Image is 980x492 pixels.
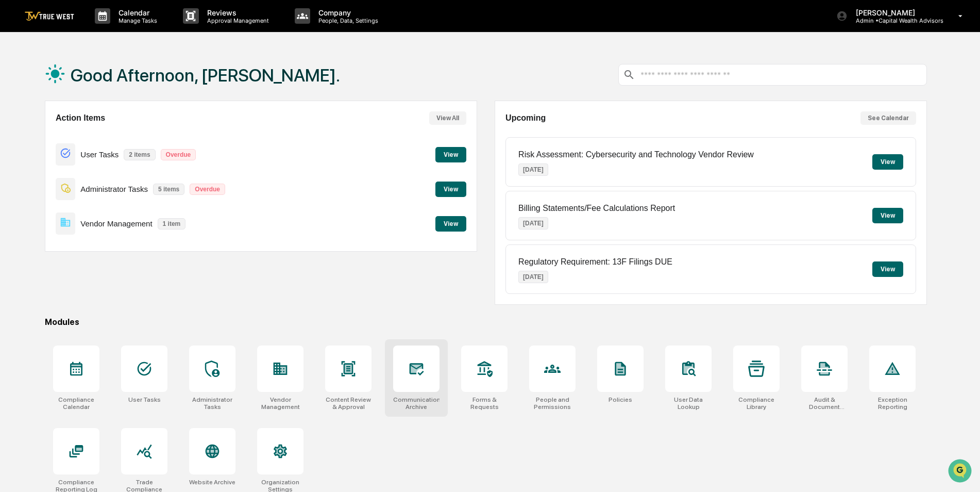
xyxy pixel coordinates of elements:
p: People, Data, Settings [310,17,383,24]
p: [PERSON_NAME] [848,8,943,17]
p: User Tasks [80,150,119,159]
a: View [435,149,466,159]
div: 🗄️ [75,131,83,139]
a: Powered byPylon [73,174,125,183]
img: 1746055101610-c473b297-6a78-478c-a979-82029cc54cd1 [10,79,29,97]
h1: Good Afternoon, [PERSON_NAME]. [71,65,340,86]
div: Website Archive [189,479,235,486]
h2: Action Items [56,113,105,123]
p: [DATE] [518,217,548,229]
p: Admin • Capital Wealth Advisors [848,17,943,24]
p: [DATE] [518,163,548,176]
button: View [435,182,466,197]
p: Risk Assessment: Cybersecurity and Technology Vendor Review [518,150,754,159]
img: logo [25,11,74,21]
div: People and Permissions [529,396,576,411]
div: Start new chat [35,79,169,89]
p: How can we help? [10,22,188,38]
button: View [872,208,903,223]
a: View [435,218,466,228]
p: Company [310,8,383,17]
p: Billing Statements/Fee Calculations Report [518,204,675,213]
span: Pylon [103,175,125,183]
p: Manage Tasks [110,17,162,24]
div: Policies [609,396,632,403]
div: Vendor Management [257,396,303,411]
button: View [435,147,466,162]
div: Forms & Requests [461,396,508,411]
p: Overdue [161,149,196,160]
div: Compliance Calendar [53,396,99,411]
div: Audit & Document Logs [801,396,848,411]
p: [DATE] [518,271,548,283]
a: 🗄️Attestations [71,126,132,144]
p: Vendor Management [80,219,152,228]
a: View [435,184,466,193]
iframe: Open customer support [947,458,975,486]
button: View [435,216,466,232]
span: Preclearance [21,130,66,140]
div: We're available if you need us! [35,89,130,97]
div: Compliance Library [733,396,780,411]
p: Overdue [190,184,225,195]
button: View [872,261,903,277]
p: 1 item [158,218,186,229]
button: View All [429,111,466,125]
p: Calendar [110,8,162,17]
div: User Tasks [128,396,161,403]
div: Modules [45,317,927,327]
div: Communications Archive [393,396,440,411]
p: Approval Management [199,17,274,24]
div: 🖐️ [10,131,19,139]
span: Attestations [85,130,128,140]
h2: Upcoming [505,113,546,123]
p: Regulatory Requirement: 13F Filings DUE [518,257,672,267]
div: 🔎 [10,151,19,159]
p: Administrator Tasks [80,185,148,193]
div: User Data Lookup [665,396,712,411]
p: Reviews [199,8,274,17]
div: Administrator Tasks [189,396,235,411]
a: 🔎Data Lookup [6,145,69,164]
p: 2 items [124,149,155,160]
button: See Calendar [860,111,916,125]
p: 5 items [153,184,184,195]
div: Exception Reporting [869,396,916,411]
span: Data Lookup [21,150,65,160]
button: Start new chat [175,82,188,94]
a: 🖐️Preclearance [6,126,71,144]
button: View [872,154,903,170]
div: Content Review & Approval [325,396,371,411]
